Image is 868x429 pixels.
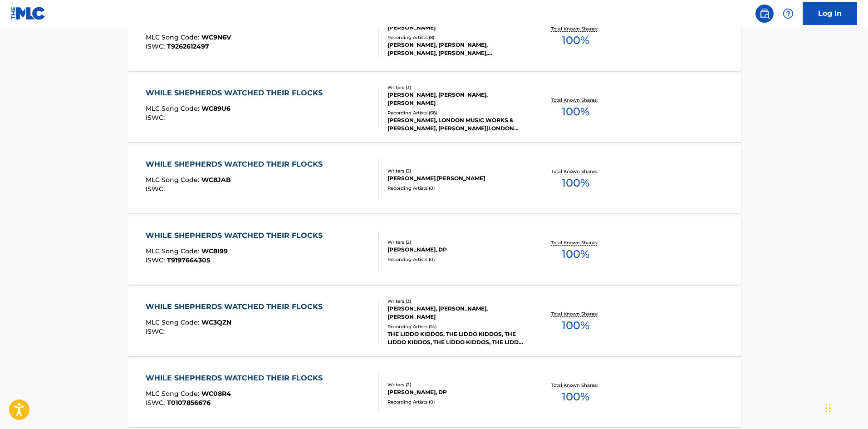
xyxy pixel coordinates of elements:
div: [PERSON_NAME], LONDON MUSIC WORKS & [PERSON_NAME], [PERSON_NAME]|LONDON MUSIC WORKS, [PERSON_NAME... [387,116,525,133]
span: MLC Song Code : [146,247,201,255]
span: WC8JAB [201,176,231,184]
span: T0107856676 [167,399,211,407]
img: help [783,8,794,19]
span: 100 % [562,317,589,334]
a: WHILE SHEPHERDS WATCHED THEIR FLOCKSMLC Song Code:WC8I99ISWC:T9197664305Writers (2)[PERSON_NAME],... [128,217,741,285]
a: WHILE SHEPHERDS WATCHED THEIR FLOCKSMLC Song Code:WC08R4ISWC:T0107856676Writers (2)[PERSON_NAME],... [128,359,741,427]
span: WC08R4 [201,390,231,398]
span: ISWC : [146,42,167,50]
span: ISWC : [146,399,167,407]
span: MLC Song Code : [146,176,201,184]
div: Writers ( 2 ) [387,168,525,174]
div: Writers ( 2 ) [387,381,525,388]
span: 100 % [562,246,589,262]
span: WC89U6 [201,104,230,113]
a: WHILE SHEPHERDS WATCHED THEIR FLOCKSMLC Song Code:WC9N6VISWC:T9262612497Writers (1)[PERSON_NAME]R... [128,3,741,71]
span: MLC Song Code : [146,104,201,113]
p: Total Known Shares: [551,239,600,246]
div: THE LIDDO KIDDOS, THE LIDDO KIDDOS, THE LIDDO KIDDOS, THE LIDDO KIDDOS, THE LIDDO KIDDOS [387,330,525,346]
div: WHILE SHEPHERDS WATCHED THEIR FLOCKS [146,159,327,170]
a: Public Search [755,5,774,23]
div: Recording Artists ( 0 ) [387,399,525,405]
span: 100 % [562,104,589,120]
span: MLC Song Code : [146,318,201,326]
div: Recording Artists ( 8 ) [387,34,525,41]
div: [PERSON_NAME], [PERSON_NAME], [PERSON_NAME], [PERSON_NAME], [PERSON_NAME] [387,41,525,57]
span: ISWC : [146,113,167,122]
div: Help [779,5,797,23]
span: MLC Song Code : [146,33,201,41]
div: Drag [825,394,831,422]
span: T9262612497 [167,42,209,50]
img: MLC Logo [11,7,46,20]
div: WHILE SHEPHERDS WATCHED THEIR FLOCKS [146,301,327,312]
span: 100 % [562,32,589,49]
div: Writers ( 3 ) [387,298,525,305]
a: WHILE SHEPHERDS WATCHED THEIR FLOCKSMLC Song Code:WC89U6ISWC:Writers (3)[PERSON_NAME], [PERSON_NA... [128,74,741,142]
span: WC3QZN [201,318,231,326]
span: ISWC : [146,327,167,335]
p: Total Known Shares: [551,311,600,317]
div: WHILE SHEPHERDS WATCHED THEIR FLOCKS [146,88,327,99]
div: Recording Artists ( 0 ) [387,256,525,263]
iframe: Chat Widget [823,385,868,429]
div: WHILE SHEPHERDS WATCHED THEIR FLOCKS [146,230,327,241]
div: WHILE SHEPHERDS WATCHED THEIR FLOCKS [146,373,327,384]
div: Writers ( 2 ) [387,239,525,246]
span: 100 % [562,389,589,405]
div: Writers ( 3 ) [387,84,525,91]
p: Total Known Shares: [551,382,600,389]
div: [PERSON_NAME], DP [387,388,525,396]
span: WC9N6V [201,33,231,41]
p: Total Known Shares: [551,97,600,104]
a: Log In [803,2,857,25]
a: WHILE SHEPHERDS WATCHED THEIR FLOCKSMLC Song Code:WC3QZNISWC:Writers (3)[PERSON_NAME], [PERSON_NA... [128,288,741,356]
div: [PERSON_NAME], [PERSON_NAME], [PERSON_NAME] [387,305,525,321]
a: WHILE SHEPHERDS WATCHED THEIR FLOCKSMLC Song Code:WC8JABISWC:Writers (2)[PERSON_NAME] [PERSON_NAM... [128,145,741,213]
span: WC8I99 [201,247,228,255]
p: Total Known Shares: [551,168,600,175]
div: [PERSON_NAME], [PERSON_NAME], [PERSON_NAME] [387,91,525,107]
div: [PERSON_NAME] [PERSON_NAME] [387,174,525,182]
span: MLC Song Code : [146,390,201,398]
span: ISWC : [146,185,167,193]
div: Recording Artists ( 0 ) [387,185,525,192]
span: 100 % [562,175,589,191]
div: Recording Artists ( 14 ) [387,323,525,330]
span: T9197664305 [167,256,210,264]
span: ISWC : [146,256,167,264]
img: search [759,8,770,19]
div: [PERSON_NAME] [387,24,525,32]
div: Recording Artists ( 68 ) [387,109,525,116]
p: Total Known Shares: [551,25,600,32]
div: [PERSON_NAME], DP [387,246,525,254]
